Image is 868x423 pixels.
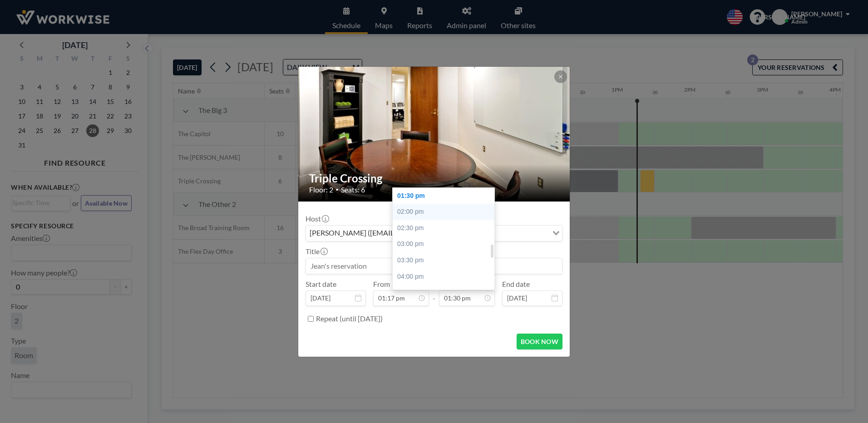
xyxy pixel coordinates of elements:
div: 04:00 pm [393,269,499,285]
span: Floor: 2 [309,185,333,194]
button: BOOK NOW [517,334,562,349]
div: 03:30 pm [393,252,499,269]
label: End date [502,280,530,289]
span: - [433,283,435,303]
input: Search for option [495,227,547,239]
label: From [373,280,390,289]
span: • [335,186,339,193]
label: Title [306,247,327,256]
img: 537.jpg [298,32,571,236]
div: Search for option [306,226,562,241]
label: Start date [306,280,336,289]
input: Jean's reservation [306,258,562,274]
div: 02:30 pm [393,220,499,236]
div: 03:00 pm [393,236,499,252]
div: 04:30 pm [393,285,499,301]
h2: Triple Crossing [309,172,560,185]
div: 02:00 pm [393,204,499,220]
label: Host [306,214,328,223]
label: Repeat (until [DATE]) [316,314,383,323]
div: 01:30 pm [393,188,499,204]
span: Seats: 6 [341,185,365,194]
span: [PERSON_NAME] ([EMAIL_ADDRESS][DOMAIN_NAME]) [308,227,494,239]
